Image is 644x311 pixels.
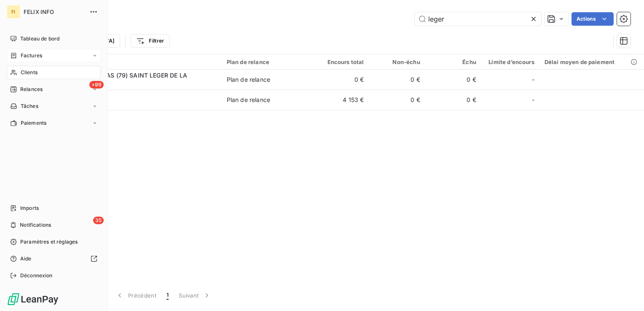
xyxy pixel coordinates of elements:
input: Rechercher [415,12,541,26]
a: +99Relances [7,83,101,96]
span: Aide [20,255,32,263]
span: Imports [20,204,39,212]
span: KIOSQUE A PIZZAS (79) SAINT LEGER DE LA [58,72,187,79]
span: +99 [89,81,104,88]
div: Délai moyen de paiement [545,59,639,65]
button: Précédent [110,287,161,304]
a: Clients [7,66,101,79]
span: FELIX INFO [24,8,84,15]
img: Logo LeanPay [7,292,59,306]
span: Notifications [20,221,51,229]
span: Déconnexion [20,272,53,279]
span: 35 [93,217,104,224]
td: 0 € [369,70,425,90]
td: 4 153 € [313,90,369,110]
a: Paiements [7,116,101,130]
span: Paiements [21,119,46,127]
div: Limite d’encours [486,59,534,65]
span: Factures [21,52,42,59]
div: Échu [430,59,476,65]
a: Imports [7,201,101,215]
span: Tableau de bord [20,35,59,43]
span: Relances [20,86,43,93]
iframe: Intercom live chat [615,282,636,303]
button: Suivant [174,287,216,304]
span: Paramètres et réglages [20,238,78,246]
td: 0 € [369,90,425,110]
td: 0 € [425,70,481,90]
span: C_109603_FELI [58,80,217,88]
button: Actions [572,12,614,26]
a: Factures [7,49,101,62]
a: Tâches [7,99,101,113]
div: Plan de relance [227,75,270,84]
span: C_118046_FELI [58,100,217,108]
span: - [532,75,534,84]
span: Clients [21,69,38,76]
span: 1 [166,291,169,300]
td: 0 € [313,70,369,90]
div: Encours total [318,59,364,65]
div: Plan de relance [227,96,270,104]
td: 0 € [425,90,481,110]
span: - [532,96,534,104]
a: Tableau de bord [7,32,101,46]
div: FI [7,5,20,19]
div: Non-échu [374,59,420,65]
button: Filtrer [131,34,169,48]
div: Plan de relance [227,59,308,65]
span: Tâches [21,102,38,110]
a: Paramètres et réglages [7,235,101,249]
button: 1 [161,287,174,304]
a: Aide [7,252,101,265]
